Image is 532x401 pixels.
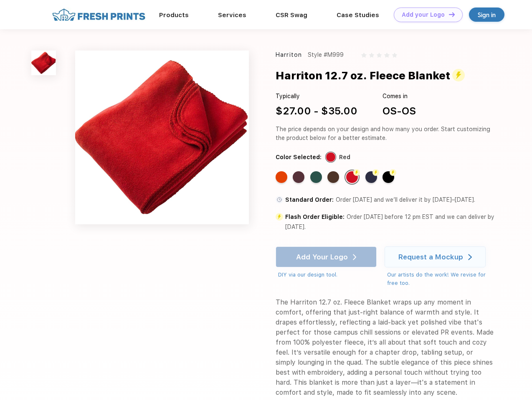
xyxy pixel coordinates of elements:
div: OS-OS [383,104,416,119]
span: Order [DATE] and we’ll deliver it by [DATE]–[DATE]. [336,196,475,203]
img: white arrow [468,254,472,260]
img: gray_star.svg [392,53,397,58]
div: Typically [276,92,357,101]
img: gray_star.svg [384,53,389,58]
img: func=resize&h=100 [31,51,56,75]
a: Sign in [469,8,504,22]
div: Sign in [478,10,496,20]
div: Red [339,153,350,162]
div: Burgundy [293,171,304,183]
img: flash color [353,169,360,176]
img: flash color [372,169,379,176]
div: $27.00 - $35.00 [276,104,357,119]
div: Comes in [383,92,416,101]
div: Request a Mockup [398,253,463,261]
div: DIY via our design tool. [278,271,377,279]
span: Flash Order Eligible: [285,213,345,220]
div: Our artists do the work! We revise for free too. [387,271,494,287]
div: Harriton 12.7 oz. Fleece Blanket [276,68,465,84]
img: DT [449,12,455,17]
div: The Harriton 12.7 oz. Fleece Blanket wraps up any moment in comfort, offering that just-right bal... [276,297,494,398]
div: Color Selected: [276,153,322,162]
div: Black [383,171,394,183]
a: Products [159,11,189,19]
div: Style #M999 [308,51,344,59]
div: Orange [276,171,287,183]
img: flash color [390,169,396,176]
span: Order [DATE] before 12 pm EST and we can deliver by [DATE]. [285,213,494,230]
div: Navy [365,171,377,183]
img: flash_active_toggle.svg [452,69,465,81]
img: standard order [276,213,283,221]
div: Add your Logo [402,11,445,18]
div: Cocoa [327,171,339,183]
img: func=resize&h=640 [75,51,249,224]
span: Standard Order: [285,196,334,203]
img: gray_star.svg [361,53,366,58]
div: Hunter [310,171,322,183]
img: gray_star.svg [369,53,374,58]
div: The price depends on your design and how many you order. Start customizing the product below for ... [276,125,494,142]
div: Red [346,171,358,183]
img: standard order [276,196,283,203]
div: Harriton [276,51,302,59]
img: gray_star.svg [377,53,382,58]
img: fo%20logo%202.webp [50,8,148,22]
